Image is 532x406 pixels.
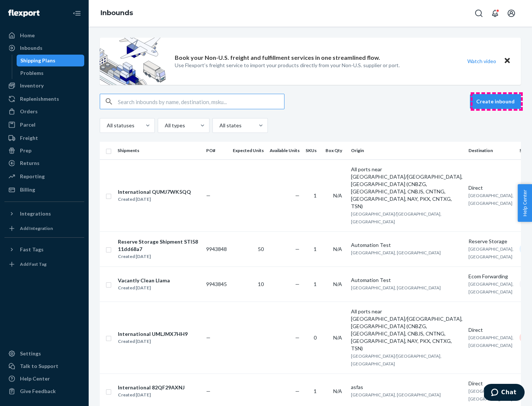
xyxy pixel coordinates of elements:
span: 50 [258,246,264,252]
button: Integrations [4,208,84,220]
a: Settings [4,348,84,359]
button: Talk to Support [4,360,84,372]
span: N/A [333,388,342,394]
span: [GEOGRAPHIC_DATA], [GEOGRAPHIC_DATA] [468,193,514,206]
div: Created [DATE] [118,284,170,292]
div: Shipping Plans [20,57,55,64]
a: Billing [4,184,84,196]
span: — [206,192,211,199]
span: [GEOGRAPHIC_DATA], [GEOGRAPHIC_DATA] [468,281,514,295]
ol: breadcrumbs [95,3,139,24]
th: PO# [203,142,230,159]
div: Orders [20,108,38,115]
a: Parcel [4,119,84,131]
span: N/A [333,281,342,287]
div: Help Center [20,375,50,382]
span: 1 [314,388,317,394]
div: Billing [20,186,35,193]
span: 10 [258,281,264,287]
span: N/A [333,334,342,341]
a: Orders [4,106,84,117]
input: All states [219,122,219,129]
span: [GEOGRAPHIC_DATA], [GEOGRAPHIC_DATA] [351,250,441,255]
div: Reporting [20,173,45,180]
span: [GEOGRAPHIC_DATA], [GEOGRAPHIC_DATA] [468,335,514,348]
div: International 82QF29AXNJ [118,384,185,391]
span: — [295,334,300,341]
p: Use Flexport’s freight service to import your products directly from your Non-U.S. supplier or port. [175,62,400,69]
div: Parcel [20,121,35,128]
div: Direct [468,380,514,387]
a: Add Integration [4,223,84,234]
div: International UMLJMX7HH9 [118,330,188,338]
div: Automation Test [351,241,463,249]
div: All ports near [GEOGRAPHIC_DATA]/[GEOGRAPHIC_DATA], [GEOGRAPHIC_DATA] (CNBZG, [GEOGRAPHIC_DATA], ... [351,308,463,352]
th: Destination [465,142,516,159]
span: N/A [333,192,342,199]
div: Created [DATE] [118,391,185,399]
input: All statuses [106,122,107,129]
button: Give Feedback [4,385,84,397]
div: Direct [468,184,514,192]
div: Automation Test [351,276,463,284]
a: Replenishments [4,93,84,105]
a: Add Fast Tag [4,258,84,270]
div: Freight [20,134,38,142]
div: Inventory [20,82,44,89]
span: 1 [314,192,317,199]
span: 0 [314,334,317,341]
div: Created [DATE] [118,196,191,203]
span: [GEOGRAPHIC_DATA], [GEOGRAPHIC_DATA] [351,285,441,290]
div: Replenishments [20,95,59,103]
span: 1 [314,281,317,287]
div: Add Integration [20,225,53,231]
iframe: Opens a widget where you can chat to one of our agents [484,384,525,402]
div: All ports near [GEOGRAPHIC_DATA]/[GEOGRAPHIC_DATA], [GEOGRAPHIC_DATA] (CNBZG, [GEOGRAPHIC_DATA], ... [351,166,463,210]
span: — [295,388,300,394]
span: — [206,334,211,341]
span: [GEOGRAPHIC_DATA], [GEOGRAPHIC_DATA] [351,392,441,398]
div: asfas [351,383,463,391]
div: Integrations [20,210,51,217]
div: Settings [20,350,41,357]
span: [GEOGRAPHIC_DATA], [GEOGRAPHIC_DATA] [468,246,514,259]
span: — [295,281,300,287]
div: Reserve Storage Shipment STI5811dd68a7 [118,238,200,253]
div: Talk to Support [20,362,58,370]
div: Reserve Storage [468,238,514,245]
div: Prep [20,147,31,154]
th: SKUs [303,142,323,159]
span: 1 [314,246,317,252]
span: [GEOGRAPHIC_DATA]/[GEOGRAPHIC_DATA], [GEOGRAPHIC_DATA] [351,211,441,224]
a: Inbounds [4,42,84,54]
p: Book your Non-U.S. freight and fulfillment services in one streamlined flow. [175,54,380,62]
button: Close [502,56,512,66]
a: Home [4,30,84,41]
span: — [295,192,300,199]
button: Open account menu [504,6,519,21]
div: Inbounds [20,44,42,52]
div: Home [20,32,35,39]
td: 9943848 [203,231,230,266]
th: Box Qty [323,142,348,159]
th: Shipments [115,142,203,159]
div: Returns [20,159,40,167]
div: Vacantly Clean Llama [118,277,170,284]
th: Expected Units [230,142,267,159]
div: International QUMJ7WK5QQ [118,188,191,196]
a: Shipping Plans [17,55,85,66]
button: Help Center [518,184,532,222]
a: Inventory [4,80,84,92]
td: 9943845 [203,266,230,302]
button: Open notifications [488,6,502,21]
img: Flexport logo [8,10,40,17]
input: Search inbounds by name, destination, msku... [118,94,284,109]
button: Watch video [463,56,501,66]
th: Origin [348,142,465,159]
div: Fast Tags [20,246,44,253]
span: [GEOGRAPHIC_DATA]/[GEOGRAPHIC_DATA], [GEOGRAPHIC_DATA] [351,353,441,367]
div: Direct [468,326,514,334]
input: All types [164,122,165,129]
